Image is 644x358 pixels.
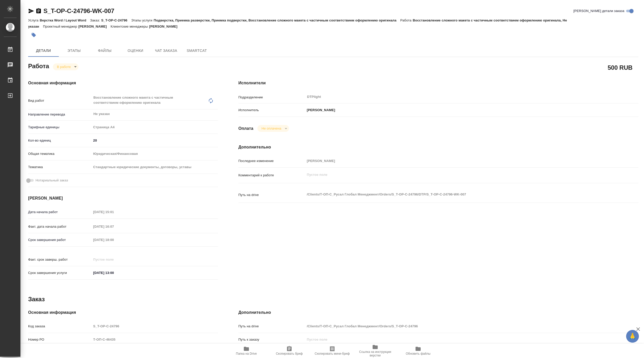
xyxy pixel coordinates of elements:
[55,65,72,69] button: В работе
[28,8,34,14] button: Скопировать ссылку для ЯМессенджера
[90,18,101,22] p: Заказ:
[238,192,305,198] p: Путь на drive
[91,256,136,263] input: Пустое поле
[305,157,605,165] input: Пустое поле
[101,18,131,22] p: S_T-OP-C-24796
[28,151,91,156] p: Общая тематика
[305,336,605,343] input: Пустое поле
[28,195,218,201] h4: [PERSON_NAME]
[28,324,91,329] p: Код заказа
[91,163,218,171] div: Стандартные юридические документы, договоры, уставы
[36,8,42,14] button: Скопировать ссылку
[608,63,632,72] h2: 500 RUB
[28,61,49,70] h2: Работа
[91,137,218,144] input: ✎ Введи что-нибудь
[628,331,637,342] span: 🙏
[91,223,136,230] input: Пустое поле
[28,125,91,130] p: Тарифные единицы
[238,144,638,150] h4: Дополнительно
[238,125,254,132] h4: Оплата
[91,336,218,343] input: Пустое поле
[315,352,350,355] span: Скопировать мини-бриф
[238,108,305,113] p: Исполнитель
[28,29,39,41] button: Добавить тэг
[238,80,638,86] h4: Исполнители
[573,8,624,14] span: [PERSON_NAME] детали заказа
[28,257,91,262] p: Факт. срок заверш. работ
[238,95,305,100] p: Подразделение
[238,324,305,329] p: Путь на drive
[28,309,218,316] h4: Основная информация
[91,269,136,276] input: ✎ Введи что-нибудь
[91,322,218,330] input: Пустое поле
[276,352,303,355] span: Скопировать бриф
[28,224,91,229] p: Факт. дата начала работ
[626,330,639,343] button: 🙏
[397,344,440,358] button: Обновить файлы
[28,18,40,22] p: Услуга
[28,98,91,103] p: Вид работ
[185,48,209,54] span: SmartCat
[268,344,311,358] button: Скопировать бриф
[28,210,91,215] p: Дата начала работ
[91,236,136,244] input: Пустое поле
[91,208,136,216] input: Пустое поле
[400,18,413,22] p: Работа
[236,352,257,355] span: Папка на Drive
[354,344,397,358] button: Ссылка на инструкции верстки
[260,126,283,131] button: Не оплачена
[406,352,431,355] span: Обновить файлы
[149,25,181,28] p: [PERSON_NAME]
[305,322,605,330] input: Пустое поле
[78,25,111,28] p: [PERSON_NAME]
[31,48,56,54] span: Детали
[238,173,305,178] p: Комментарий к работе
[154,18,400,22] p: Подверстка, Приемка разверстки, Приемка подверстки, Восстановление сложного макета с частичным со...
[28,112,91,117] p: Направление перевода
[36,178,68,183] span: Нотариальный заказ
[28,295,45,303] h2: Заказ
[91,123,218,132] div: Страница А4
[154,48,178,54] span: Чат заказа
[311,344,354,358] button: Скопировать мини-бриф
[40,18,90,22] p: Верстка Word / Layout Word
[238,309,638,316] h4: Дополнительно
[111,25,149,28] p: Клиентские менеджеры
[123,48,148,54] span: Оценки
[62,48,86,54] span: Этапы
[28,80,218,86] h4: Основная информация
[28,138,91,143] p: Кол-во единиц
[91,149,218,158] div: Юридическая/Финансовая
[305,108,335,113] p: [PERSON_NAME]
[257,125,289,132] div: В работе
[357,350,394,357] span: Ссылка на инструкции верстки
[53,63,78,70] div: В работе
[305,190,605,199] textarea: /Clients/Т-ОП-С_Русал Глобал Менеджмент/Orders/S_T-OP-C-24796/DTP/S_T-OP-C-24796-WK-007
[43,25,78,28] p: Проектный менеджер
[28,237,91,242] p: Срок завершения работ
[28,165,91,170] p: Тематика
[131,18,154,22] p: Этапы услуги
[238,337,305,342] p: Путь к заказу
[225,344,268,358] button: Папка на Drive
[28,337,91,342] p: Номер РО
[43,7,114,14] a: S_T-OP-C-24796-WK-007
[93,48,117,54] span: Файлы
[238,158,305,164] p: Последнее изменение
[28,270,91,275] p: Срок завершения услуги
